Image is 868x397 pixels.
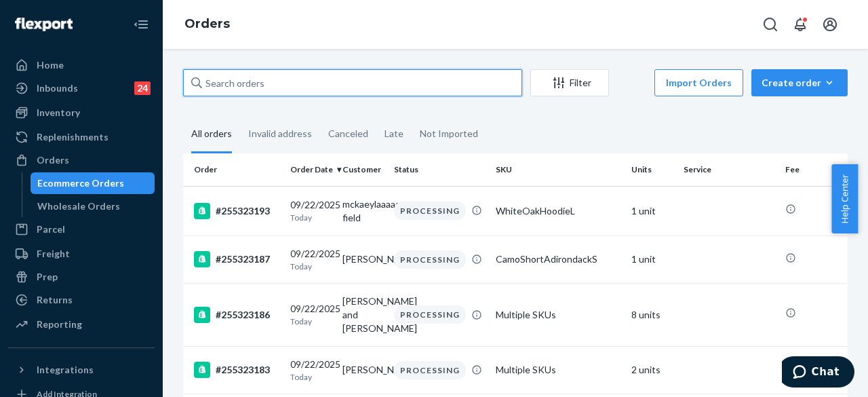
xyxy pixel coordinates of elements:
ol: breadcrumbs [174,5,241,44]
div: Home [37,58,64,72]
button: Open notifications [787,11,814,38]
div: PROCESSING [394,361,466,379]
img: Flexport logo [15,18,73,31]
div: Inbounds [37,81,78,95]
a: Freight [8,243,155,265]
th: Status [389,153,490,186]
div: WhiteOakHoodieL [496,204,620,218]
td: 2 units [626,346,678,394]
input: Search orders [183,69,522,96]
p: Today [290,316,332,327]
p: Today [290,261,332,272]
button: Import Orders [654,69,743,96]
iframe: Opens a widget where you can chat to one of our agents [782,356,854,390]
div: Reporting [37,318,82,331]
div: All orders [191,116,232,153]
div: 09/22/2025 [290,302,332,327]
td: 8 units [626,283,678,346]
div: #255323183 [194,362,279,378]
div: Invalid address [248,116,312,151]
a: Inventory [8,102,155,124]
th: Service [678,153,780,186]
p: Today [290,371,332,383]
div: Not Imported [420,116,478,151]
div: PROCESSING [394,305,466,324]
a: Ecommerce Orders [31,172,155,194]
th: Order Date [285,153,337,186]
button: Help Center [831,164,858,233]
div: 09/22/2025 [290,198,332,223]
td: Multiple SKUs [490,283,626,346]
div: Filter [531,76,608,90]
div: 09/22/2025 [290,358,332,383]
div: Inventory [37,106,80,119]
div: Customer [342,164,384,175]
div: PROCESSING [394,250,466,269]
div: Prep [37,270,58,284]
a: Inbounds24 [8,77,155,99]
div: 24 [134,81,151,95]
td: [PERSON_NAME] and [PERSON_NAME] [337,283,389,346]
div: Integrations [37,363,94,377]
th: Fee [780,153,861,186]
button: Integrations [8,359,155,381]
td: 1 unit [626,186,678,235]
div: Canceled [328,116,368,151]
td: [PERSON_NAME] [337,346,389,394]
div: Freight [37,247,70,261]
div: #255323193 [194,203,279,219]
a: Replenishments [8,126,155,148]
div: Late [384,116,403,151]
a: Wholesale Orders [31,195,155,217]
div: 09/22/2025 [290,247,332,272]
div: Returns [37,293,73,307]
div: Orders [37,153,69,167]
div: CamoShortAdirondackS [496,252,620,266]
div: #255323187 [194,251,279,267]
th: Units [626,153,678,186]
button: Open account menu [816,11,844,38]
div: Replenishments [37,130,108,144]
button: Open Search Box [757,11,784,38]
div: #255323186 [194,307,279,323]
td: 1 unit [626,235,678,283]
button: Filter [530,69,609,96]
td: mckaeylaaaaa field [337,186,389,235]
td: [PERSON_NAME] [337,235,389,283]
a: Orders [8,149,155,171]
div: Ecommerce Orders [37,176,124,190]
th: SKU [490,153,626,186]
div: Wholesale Orders [37,200,120,213]
a: Home [8,54,155,76]
a: Reporting [8,314,155,335]
p: Today [290,212,332,223]
div: PROCESSING [394,202,466,220]
a: Orders [184,16,230,31]
div: Parcel [37,223,65,236]
a: Returns [8,289,155,311]
td: Multiple SKUs [490,346,626,394]
a: Prep [8,266,155,288]
div: Create order [762,76,837,90]
a: Parcel [8,219,155,240]
button: Create order [751,69,848,96]
th: Order [183,153,285,186]
button: Close Navigation [127,11,155,38]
